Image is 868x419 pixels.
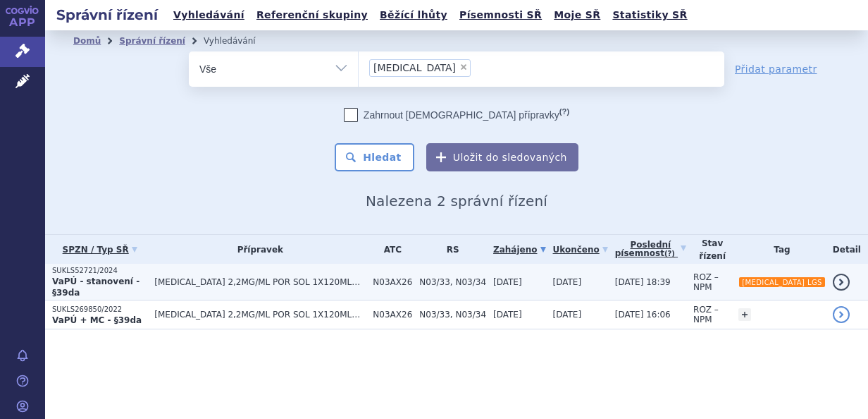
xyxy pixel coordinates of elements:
a: SPZN / Typ SŘ [52,240,147,260]
a: Písemnosti SŘ [455,6,546,25]
th: ATC [366,235,412,264]
a: + [738,308,751,321]
span: [DATE] [493,277,522,287]
p: SUKLS269850/2022 [52,305,147,315]
input: [MEDICAL_DATA] [475,59,483,76]
h2: Správní řízení [45,5,169,25]
span: N03AX26 [373,277,412,287]
span: [MEDICAL_DATA] 2,2MG/ML POR SOL 1X120ML+AD+4STŘ [154,310,366,320]
label: Zahrnout [DEMOGRAPHIC_DATA] přípravky [344,108,569,122]
abbr: (?) [664,250,675,258]
th: Stav řízení [686,235,731,264]
button: Hledat [335,143,414,171]
span: [MEDICAL_DATA] 2,2MG/ML POR SOL 1X120ML+AD+4STŘ [154,277,366,287]
a: detail [833,306,850,323]
i: [MEDICAL_DATA] LGS [739,277,825,287]
span: [DATE] [553,277,582,287]
button: Uložit do sledovaných [426,143,578,171]
span: ROZ – NPM [693,305,719,324]
a: Zahájeno [493,240,545,260]
span: ROZ – NPM [693,272,719,292]
a: Vyhledávání [169,6,249,25]
a: Ukončeno [553,240,608,260]
abbr: (?) [559,107,569,116]
a: Moje SŘ [550,6,604,25]
th: Detail [826,235,868,264]
a: Správní řízení [119,36,185,46]
span: [DATE] 18:39 [615,277,671,287]
strong: VaPÚ - stanovení - §39da [52,277,139,298]
a: Přidat parametr [735,62,817,76]
p: SUKLS52721/2024 [52,266,147,276]
th: Tag [731,235,826,264]
span: N03/33, N03/34 [419,277,486,287]
span: [DATE] 16:06 [615,310,671,320]
a: Domů [73,36,101,46]
span: [DATE] [493,310,522,320]
li: Vyhledávání [204,30,274,51]
span: N03/33, N03/34 [419,310,486,320]
th: RS [412,235,486,264]
span: [DATE] [553,310,582,320]
th: Přípravek [147,235,366,264]
a: detail [833,274,850,291]
a: Statistiky SŘ [608,6,691,25]
strong: VaPÚ + MC - §39da [52,315,142,325]
span: Nalezena 2 správní řízení [366,193,547,209]
span: N03AX26 [373,310,412,320]
span: [MEDICAL_DATA] [373,63,456,73]
a: Referenční skupiny [252,6,372,25]
a: Poslednípísemnost(?) [615,235,686,264]
span: × [459,63,468,71]
a: Běžící lhůty [376,6,452,25]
